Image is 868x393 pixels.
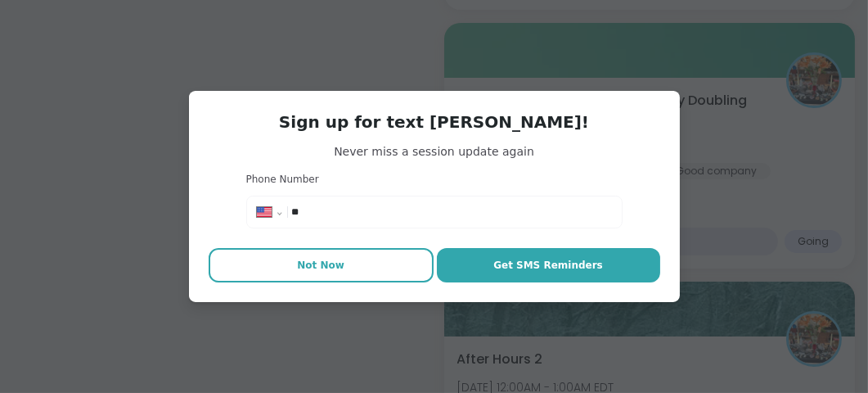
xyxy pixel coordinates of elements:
[209,111,660,133] h3: Sign up for text [PERSON_NAME]!
[437,248,660,282] button: Get SMS Reminders
[493,258,603,273] span: Get SMS Reminders
[257,207,272,217] img: United States
[209,248,434,282] button: Not Now
[246,173,623,187] h3: Phone Number
[209,143,660,160] span: Never miss a session update again
[297,258,344,273] span: Not Now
